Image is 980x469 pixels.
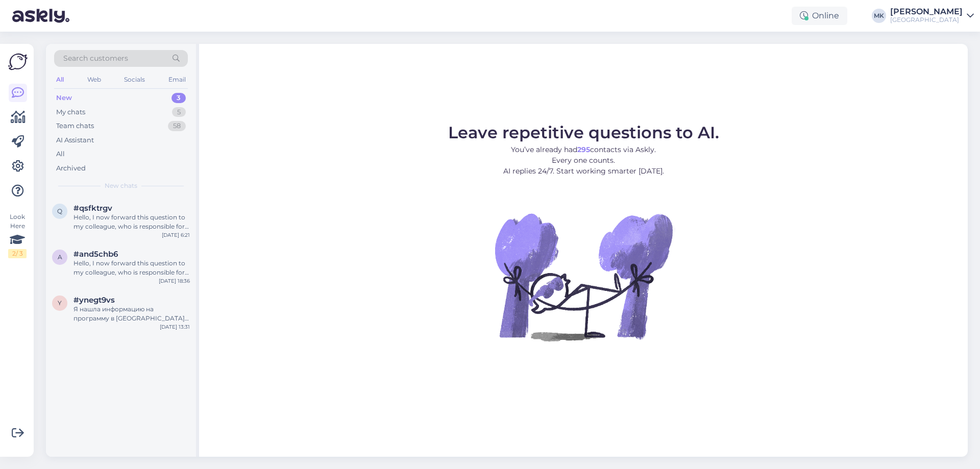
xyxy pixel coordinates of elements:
div: All [56,149,65,159]
span: q [57,207,62,215]
span: #qsfktrgv [73,204,112,213]
b: 295 [577,145,590,154]
span: Search customers [63,53,128,64]
div: [DATE] 18:36 [159,277,190,285]
img: No Chat active [492,185,675,368]
div: [DATE] 6:21 [162,231,190,239]
div: Web [85,73,103,86]
span: #and5chb6 [73,250,118,259]
div: Email [166,73,188,86]
span: #ynegt9vs [73,295,115,305]
div: Team chats [56,121,94,131]
img: Askly Logo [8,52,28,71]
span: Leave repetitive questions to AI. [448,122,719,142]
div: Archived [56,163,86,174]
div: Hello, I now forward this question to my colleague, who is responsible for this. The reply will b... [73,213,190,231]
div: Socials [122,73,147,86]
div: Look Here [8,212,27,258]
span: New chats [105,181,137,190]
div: MK [872,9,886,23]
div: 58 [168,121,186,131]
div: All [54,73,66,86]
div: [DATE] 13:31 [160,323,190,331]
span: y [58,299,62,307]
div: [PERSON_NAME] [890,8,963,16]
div: Hello, I now forward this question to my colleague, who is responsible for this. The reply will b... [73,259,190,277]
div: Online [792,7,847,25]
span: a [58,253,62,261]
div: New [56,93,72,103]
a: [PERSON_NAME][GEOGRAPHIC_DATA] [890,8,974,24]
div: Я нашла информацию на программу в [GEOGRAPHIC_DATA] и Мыдрику, поступила в [GEOGRAPHIC_DATA], это... [73,305,190,323]
div: [GEOGRAPHIC_DATA] [890,16,963,24]
div: AI Assistant [56,135,94,145]
div: My chats [56,107,85,117]
p: You’ve already had contacts via Askly. Every one counts. AI replies 24/7. Start working smarter [... [448,144,719,177]
div: 2 / 3 [8,249,27,258]
div: 5 [172,107,186,117]
div: 3 [171,93,186,103]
